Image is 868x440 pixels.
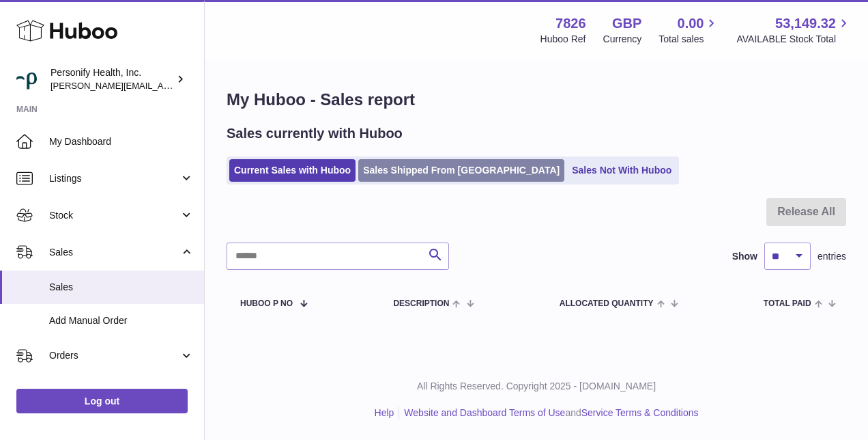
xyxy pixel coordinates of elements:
[399,407,698,420] li: and
[560,299,654,308] span: ALLOCATED Quantity
[240,299,293,308] span: Huboo P no
[567,159,676,182] a: Sales Not With Huboo
[358,159,564,182] a: Sales Shipped From [GEOGRAPHIC_DATA]
[775,14,836,33] span: 53,149.32
[732,250,757,263] label: Show
[736,33,852,46] span: AVAILABLE Stock Total
[659,14,719,46] a: 0.00 Total sales
[49,209,179,222] span: Stock
[49,246,179,259] span: Sales
[818,250,846,263] span: entries
[678,14,704,33] span: 0.00
[603,33,642,46] div: Currency
[659,33,719,46] span: Total sales
[764,299,811,308] span: Total paid
[540,33,586,46] div: Huboo Ref
[16,389,188,413] a: Log out
[49,349,179,362] span: Orders
[581,407,699,418] a: Service Terms & Conditions
[375,407,394,418] a: Help
[612,14,641,33] strong: GBP
[50,66,173,92] div: Personify Health, Inc.
[49,172,179,185] span: Listings
[227,89,846,111] h1: My Huboo - Sales report
[16,69,37,90] img: donald.holliday@virginpulse.com
[393,299,449,308] span: Description
[555,14,586,33] strong: 7826
[50,80,347,91] span: [PERSON_NAME][EMAIL_ADDRESS][PERSON_NAME][DOMAIN_NAME]
[216,380,857,393] p: All Rights Reserved. Copyright 2025 - [DOMAIN_NAME]
[49,135,194,148] span: My Dashboard
[404,407,565,418] a: Website and Dashboard Terms of Use
[229,159,356,182] a: Current Sales with Huboo
[49,281,194,294] span: Sales
[227,124,403,143] h2: Sales currently with Huboo
[736,14,852,46] a: 53,149.32 AVAILABLE Stock Total
[49,314,194,327] span: Add Manual Order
